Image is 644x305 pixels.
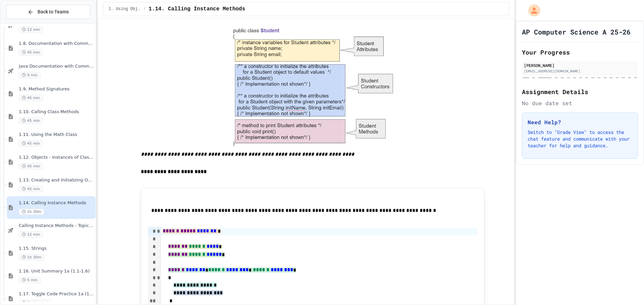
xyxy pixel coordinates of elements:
span: 45 min [19,186,43,192]
div: [PERSON_NAME] [524,62,636,68]
span: 1.8. Documentation with Comments and Preconditions [19,41,94,47]
span: 1.15. Strings [19,246,94,251]
span: 1.12. Objects - Instances of Classes [19,155,94,160]
span: Calling Instance Methods - Topic 1.14 [19,223,94,229]
span: 45 min [19,118,43,124]
span: 1.10. Calling Class Methods [19,109,94,115]
span: 1.14. Calling Instance Methods [19,200,94,206]
span: 45 min [19,95,43,101]
span: 45 min [19,163,43,169]
span: 45 min [19,49,43,56]
h3: Need Help? [528,118,632,126]
button: Back to Teams [6,5,90,19]
span: 1.13. Creating and Initializing Objects: Constructors [19,177,94,183]
span: 1h 30m [19,254,44,260]
span: 1.17. Toggle Code Practice 1a (1.1-1.6) [19,291,94,297]
span: 1.14. Calling Instance Methods [149,5,245,13]
span: 12 min [19,26,43,33]
p: Switch to "Grade View" to access the chat feature and communicate with your teacher for help and ... [528,129,632,149]
span: Back to Teams [38,8,69,15]
span: 1.11. Using the Math Class [19,132,94,138]
span: 5 min [19,277,41,283]
div: [EMAIL_ADDRESS][DOMAIN_NAME] [524,69,636,74]
span: 1.16. Unit Summary 1a (1.1-1.6) [19,269,94,274]
h1: AP Computer Science A 25-26 [522,27,631,36]
span: 1.9. Method Signatures [19,86,94,92]
span: Java Documentation with Comments - Topic 1.8 [19,64,94,69]
span: 9 min [19,72,41,78]
span: / [144,6,146,12]
div: No due date set [522,99,638,107]
span: 45 min [19,140,43,147]
h2: Assignment Details [522,87,638,96]
h2: Your Progress [522,48,638,57]
span: 12 min [19,231,43,238]
span: 1. Using Objects and Methods [109,6,141,12]
div: My Account [521,3,542,18]
span: 1h 30m [19,209,44,215]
